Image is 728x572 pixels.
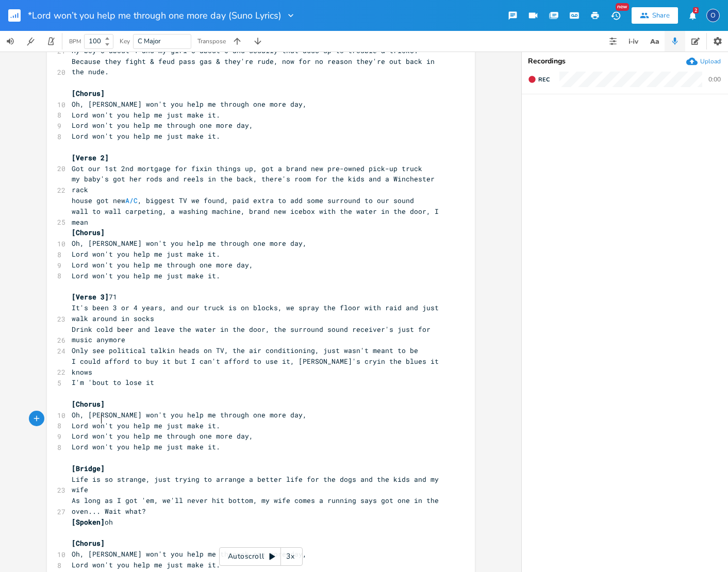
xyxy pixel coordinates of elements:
span: *Lord won’t you help me through one more day (Suno Lyrics) [28,11,282,20]
span: [Bridge] [72,464,105,473]
div: Key [120,38,130,44]
span: C Major [138,37,161,46]
span: I could afford to buy it but I can't afford to use it, [PERSON_NAME]'s cryin the blues it knows [72,357,443,377]
div: New [616,3,629,11]
span: Oh, [PERSON_NAME] won't you help me through one more day, [72,99,307,109]
span: My boy's about 4 and my girl's about 6 and usually that adds up to trouble & tricks. [72,46,418,55]
div: 0:00 [708,76,721,82]
span: As long as I got 'em, we'll never hit bottom, my wife comes a running says got one in the oven...... [72,496,443,516]
div: Transpose [197,38,226,44]
span: I'm 'bout to lose it [72,378,154,387]
span: Lord won't you help me through one more day, [72,431,253,441]
span: [Verse 2] [72,153,109,162]
span: oh [72,517,113,527]
span: Lord won't you help me just make it. [72,110,220,120]
span: Drink cold beer and leave the water in the door, the surround sound receiver's just for music any... [72,325,435,345]
div: 2 [693,7,699,13]
span: [Verse 3] [72,292,109,301]
div: Share [652,11,670,20]
span: Lord won't you help me just make it. [72,271,220,280]
span: Life is so strange, just trying to arrange a better life for the dogs and the kids and my wife [72,475,443,495]
span: [Chorus] [72,399,105,409]
button: Rec [524,71,554,88]
div: 3x [281,547,300,566]
span: A/C [125,196,138,205]
span: Oh, [PERSON_NAME] won't you help me through one more day, [72,410,307,419]
button: Share [632,7,678,24]
span: my baby's got her rods and reels in the back, there's room for the kids and a Winchester rack [72,174,439,194]
span: wall to wall carpeting, a washing machine, brand new icebox with the water in the door, I mean [72,207,443,227]
span: Lord won't you help me just make it. [72,560,220,569]
span: Rec [538,76,550,83]
span: [Chorus] [72,228,105,237]
span: Got our 1st 2nd mortgage for fixin things up, got a brand new pre-owned pick-up truck [72,164,422,173]
button: Upload [686,56,721,67]
span: 71 [72,292,117,301]
span: [Spoken] [72,517,105,527]
div: Upload [700,57,721,65]
span: [Chorus] [72,539,105,548]
span: Because they fight & feud pass gas & they're rude, now for no reason they're out back in the nude. [72,57,439,77]
span: Lord won't you help me just make it. [72,442,220,451]
span: Only see political talkin heads on TV, the air conditioning, just wasn't meant to be [72,346,418,355]
span: Lord won't you help me just make it. [72,249,220,259]
div: Recordings [528,58,722,65]
span: Oh, [PERSON_NAME] won't you help me through one more day, [72,239,307,248]
span: Lord won't you help me through one more day, [72,260,253,270]
span: [Chorus] [72,89,105,98]
span: Oh, [PERSON_NAME] won't you help me through one more day, [72,549,307,559]
div: Old Kountry [706,9,720,22]
button: New [605,6,626,25]
div: Autoscroll [219,547,303,566]
span: Lord won't you help me just make it. [72,131,220,141]
button: O [706,4,720,27]
button: 2 [682,6,703,25]
span: Lord won't you help me just make it. [72,421,220,430]
span: Lord won't you help me through one more day, [72,121,253,130]
span: It's been 3 or 4 years, and our truck is on blocks, we spray the floor with raid and just walk ar... [72,303,443,323]
span: house got new , biggest TV we found, paid extra to add some surround to our sound [72,196,414,205]
div: BPM [69,39,81,44]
